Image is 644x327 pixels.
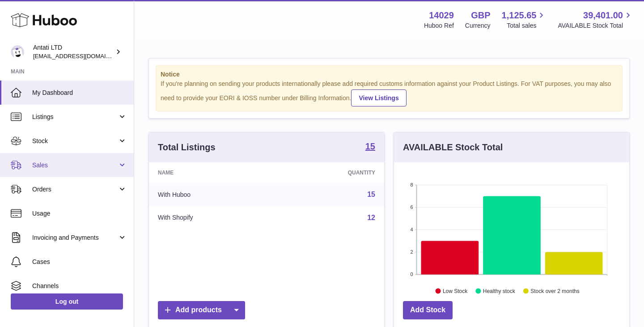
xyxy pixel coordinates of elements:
[410,249,413,255] text: 2
[483,288,516,294] text: Healthy stock
[429,9,454,21] strong: 14029
[410,272,413,277] text: 0
[32,137,118,145] span: Stock
[583,9,623,21] span: 39,401.00
[365,142,375,153] a: 15
[32,89,127,97] span: My Dashboard
[558,21,633,30] span: AVAILABLE Stock Total
[149,206,276,229] td: With Shopify
[32,161,118,170] span: Sales
[502,9,547,30] a: 1,125.65 Total sales
[443,288,468,294] text: Low Stock
[158,301,245,319] a: Add products
[367,214,375,221] a: 12
[149,162,276,183] th: Name
[161,80,618,106] div: If you're planning on sending your products internationally please add required customs informati...
[32,282,127,290] span: Channels
[410,182,413,187] text: 8
[465,21,491,30] div: Currency
[149,183,276,206] td: With Huboo
[403,301,453,319] a: Add Stock
[32,185,118,194] span: Orders
[558,9,633,30] a: 39,401.00 AVAILABLE Stock Total
[410,227,413,232] text: 4
[33,43,114,60] div: Antati LTD
[11,293,123,310] a: Log out
[507,21,547,30] span: Total sales
[410,204,413,210] text: 6
[158,141,216,153] h3: Total Listings
[365,142,375,151] strong: 15
[32,234,118,242] span: Invoicing and Payments
[530,288,579,294] text: Stock over 2 months
[32,258,127,266] span: Cases
[367,191,375,198] a: 15
[424,21,454,30] div: Huboo Ref
[32,113,118,121] span: Listings
[32,209,127,218] span: Usage
[502,9,537,21] span: 1,125.65
[161,70,618,79] strong: Notice
[11,45,24,59] img: toufic@antatiskin.com
[33,52,131,59] span: [EMAIL_ADDRESS][DOMAIN_NAME]
[276,162,384,183] th: Quantity
[403,141,503,153] h3: AVAILABLE Stock Total
[351,89,406,106] a: View Listings
[471,9,490,21] strong: GBP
